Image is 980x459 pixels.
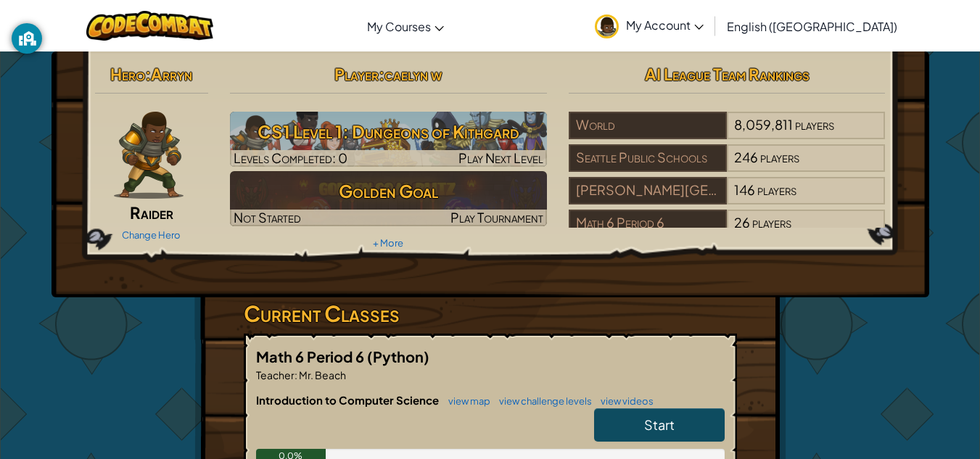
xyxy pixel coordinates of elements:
div: Math 6 Period 6 [569,210,727,237]
a: Change Hero [122,229,181,241]
span: 246 [734,149,758,165]
img: CS1 Level 1: Dungeons of Kithgard [230,112,547,167]
a: [PERSON_NAME][GEOGRAPHIC_DATA]146players [569,191,886,207]
span: : [379,64,384,84]
img: Golden Goal [230,171,547,226]
a: view videos [593,395,654,407]
h3: Golden Goal [230,175,547,207]
span: caelyn w [384,64,442,84]
span: players [757,181,796,198]
span: Player [334,64,379,84]
a: English ([GEOGRAPHIC_DATA]) [720,7,905,46]
h3: Current Classes [244,297,737,330]
span: Raider [130,202,173,223]
span: AI League Team Rankings [645,64,810,84]
span: My Courses [367,19,431,34]
a: My Account [588,3,711,49]
div: World [569,112,727,139]
span: 26 [734,214,750,231]
a: Play Next Level [230,112,547,167]
span: Mr. Beach [297,368,346,381]
span: players [752,214,791,231]
img: avatar [595,15,619,38]
a: Math 6 Period 626players [569,223,886,240]
a: Golden GoalNot StartedPlay Tournament [230,171,547,226]
span: players [760,149,799,165]
span: Introduction to Computer Science [256,393,441,407]
button: GoGuardian Privacy Information [12,23,42,54]
img: raider-pose.png [114,112,184,199]
span: Math 6 Period 6 [256,347,367,365]
span: Levels Completed: 0 [234,149,347,166]
a: World8,059,811players [569,125,886,142]
a: view challenge levels [492,395,592,407]
span: : [295,368,297,381]
span: (Python) [367,347,429,365]
span: 146 [734,181,755,198]
a: + More [373,237,403,249]
img: CodeCombat logo [86,11,213,41]
h3: CS1 Level 1: Dungeons of Kithgard [230,115,547,148]
span: Play Next Level [458,149,543,166]
a: My Courses [360,7,451,46]
a: Seattle Public Schools246players [569,158,886,175]
a: view map [441,395,490,407]
span: players [795,116,834,133]
span: My Account [626,17,704,33]
span: Arryn [151,64,192,84]
div: Seattle Public Schools [569,144,727,172]
div: [PERSON_NAME][GEOGRAPHIC_DATA] [569,177,727,204]
span: Not Started [234,209,301,226]
span: Start [644,416,675,433]
span: : [145,64,151,84]
span: 8,059,811 [734,116,793,133]
span: Teacher [256,368,295,381]
span: English ([GEOGRAPHIC_DATA]) [727,19,897,34]
span: Hero [110,64,145,84]
span: Play Tournament [450,209,543,226]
